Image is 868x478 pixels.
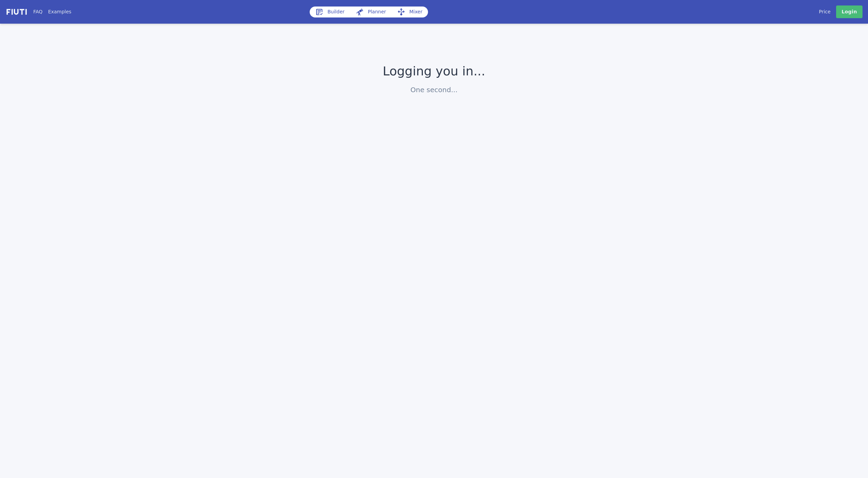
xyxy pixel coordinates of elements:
h2: Logging you in... [383,62,485,81]
a: Mixer [392,7,428,17]
a: Builder [310,7,350,17]
a: Price [819,8,831,15]
a: Planner [350,7,392,17]
a: FAQ [33,8,43,15]
a: Examples [48,8,71,15]
a: Login [836,5,863,18]
img: f731f27.png [5,8,28,16]
h3: One second... [383,85,485,95]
